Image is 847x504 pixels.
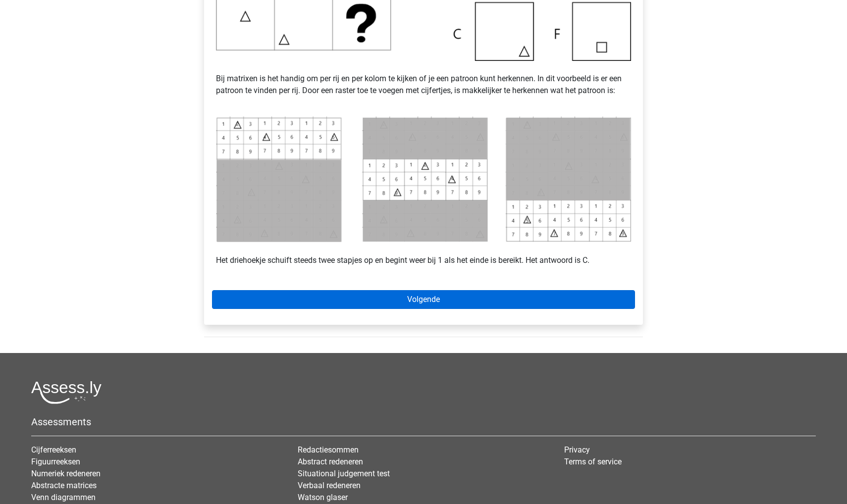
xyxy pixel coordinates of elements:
p: Bij matrixen is het handig om per rij en per kolom te kijken of je een patroon kunt herkennen. In... [216,61,631,108]
a: Privacy [564,445,590,454]
a: Terms of service [564,457,622,466]
a: Numeriek redeneren [31,469,101,478]
a: Cijferreeksen [31,445,76,454]
a: Venn diagrammen [31,493,96,502]
a: Abstract redeneren [298,457,363,466]
p: Het driehoekje schuift steeds twee stapjes op en begint weer bij 1 als het einde is bereikt. Het ... [216,243,631,266]
h5: Assessments [31,416,816,428]
a: Situational judgement test [298,469,390,478]
a: Verbaal redeneren [298,481,361,490]
a: Figuurreeksen [31,457,80,466]
img: Assessly logo [31,381,102,404]
a: Volgende [212,290,635,309]
a: Watson glaser [298,493,348,502]
a: Redactiesommen [298,445,359,454]
a: Abstracte matrices [31,481,97,490]
img: Voorbeeld2_1.png [216,116,631,243]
